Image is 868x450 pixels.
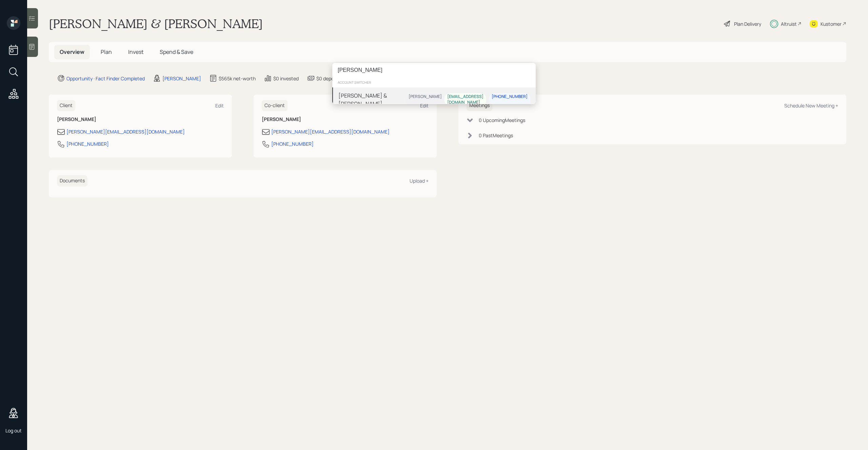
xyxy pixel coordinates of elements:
div: [PERSON_NAME] [409,94,442,100]
div: account switcher [332,77,536,87]
input: Type a command or search… [332,63,536,77]
div: [PERSON_NAME] & [PERSON_NAME] [338,91,406,108]
div: [PHONE_NUMBER] [492,94,528,100]
div: [EMAIL_ADDRESS][DOMAIN_NAME] [447,94,484,105]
